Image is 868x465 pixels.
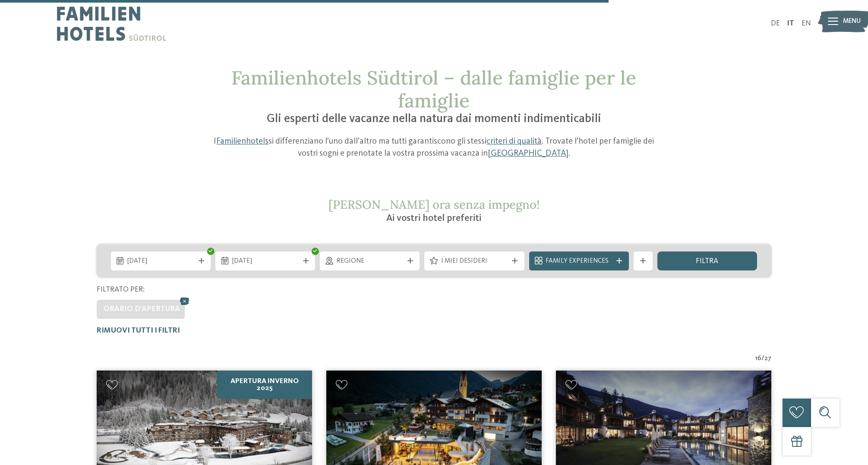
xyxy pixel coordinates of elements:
span: [DATE] [232,257,299,266]
span: / [761,354,764,364]
span: 27 [764,354,771,364]
a: EN [802,20,811,27]
span: Filtrato per: [97,286,145,293]
p: I si differenziano l’uno dall’altro ma tutti garantiscono gli stessi . Trovate l’hotel per famigl... [208,136,660,160]
span: Familienhotels Südtirol – dalle famiglie per le famiglie [231,66,636,113]
span: Regione [337,257,403,266]
a: Familienhotels [216,137,268,146]
span: Menu [843,17,861,26]
span: [PERSON_NAME] ora senza impegno! [328,197,540,212]
span: [DATE] [127,257,194,266]
span: I miei desideri [441,257,508,266]
span: Family Experiences [546,257,612,266]
a: [GEOGRAPHIC_DATA] [488,149,568,158]
span: 16 [755,354,761,364]
span: filtra [696,258,718,265]
a: DE [771,20,780,27]
span: Orario d'apertura [104,305,180,313]
span: Gli esperti delle vacanze nella natura dai momenti indimenticabili [267,113,601,125]
a: criteri di qualità [486,137,542,146]
a: IT [787,20,794,27]
span: Rimuovi tutti i filtri [97,327,180,334]
span: Ai vostri hotel preferiti [386,214,481,223]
